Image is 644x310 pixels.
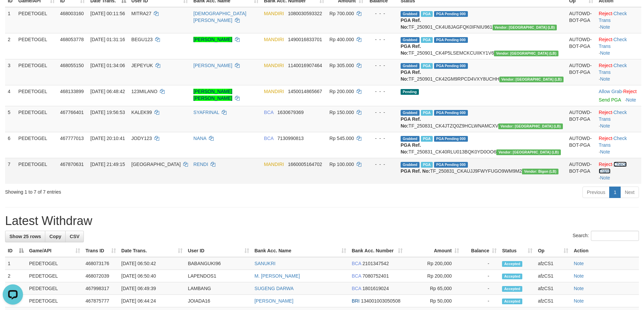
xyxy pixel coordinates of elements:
a: RENDI [193,162,208,167]
span: 467766401 [60,110,84,115]
td: 2 [5,33,16,59]
a: 1 [609,187,621,198]
span: Copy [49,234,61,239]
span: Accepted [502,286,522,292]
td: · · [596,158,641,184]
span: [DATE] 21:49:15 [90,162,125,167]
a: Check Trans [599,110,627,122]
a: Note [574,261,584,266]
th: ID: activate to sort column descending [5,245,26,257]
th: Balance: activate to sort column ascending [462,245,499,257]
a: SYAFRINAL [193,110,219,115]
a: Next [620,187,639,198]
td: afzCS1 [535,295,571,307]
a: [DEMOGRAPHIC_DATA][PERSON_NAME] [193,11,246,23]
span: Grabbed [401,136,420,142]
span: JODY123 [132,136,152,141]
td: TF_250831_CK40RLU013BQK0YD0OO6 [398,132,566,158]
td: PEDETOGEL [16,33,57,59]
td: 6 [5,132,16,158]
span: Rp 200.000 [330,89,354,94]
a: SANUKRI [255,261,276,266]
span: Vendor URL: https://dashboard.q2checkout.com/secure [522,169,558,174]
span: Grabbed [401,63,420,69]
div: - - - [369,161,395,168]
td: - [462,270,499,282]
span: JEPEYUK [132,63,153,68]
td: PEDETOGEL [16,132,57,158]
span: Copy 1801619024 to clipboard [362,286,389,291]
label: Search: [573,231,639,241]
span: Rp 100.000 [330,162,354,167]
th: Date Trans.: activate to sort column ascending [119,245,185,257]
span: MANDIRI [264,63,284,68]
a: Check Trans [599,37,627,49]
td: TF_250901_CK4U8JAGFQK0IFNIU961 [398,7,566,33]
div: - - - [369,36,395,43]
span: BRI [352,298,359,304]
a: Reject [623,89,637,94]
div: Showing 1 to 7 of 7 entries [5,186,263,195]
a: Check Trans [599,63,627,75]
a: Show 25 rows [5,231,45,242]
span: Vendor URL: https://dashboard.q2checkout.com/secure [493,25,557,30]
th: Op: activate to sort column ascending [535,245,571,257]
td: Rp 200,000 [405,257,462,270]
a: [PERSON_NAME] [255,298,293,304]
th: Bank Acc. Name: activate to sort column ascending [252,245,349,257]
a: Reject [599,11,612,16]
div: - - - [369,10,395,17]
th: Bank Acc. Number: activate to sort column ascending [349,245,405,257]
a: Reject [599,136,612,141]
a: Note [600,149,610,154]
span: Copy 7130990813 to clipboard [278,136,304,141]
td: PEDETOGEL [16,158,57,184]
td: [DATE] 06:50:42 [119,257,185,270]
span: Vendor URL: https://dashboard.q2checkout.com/secure [499,77,564,82]
span: Vendor URL: https://dashboard.q2checkout.com/secure [496,149,561,155]
span: MANDIRI [264,89,284,94]
th: Amount: activate to sort column ascending [405,245,462,257]
td: BABANGUKI96 [185,257,252,270]
span: CSV [70,234,79,239]
span: BCA [352,261,361,266]
a: CSV [65,231,84,242]
td: TF_250831_CK4JTZQ0Z9HCLWNAMCXV [398,106,566,132]
td: PEDETOGEL [16,7,57,33]
td: · [596,85,641,106]
span: 467870631 [60,162,84,167]
span: Show 25 rows [9,234,41,239]
span: 468055150 [60,63,84,68]
span: PGA Pending [434,63,468,69]
a: SUGENG DARWA [255,286,294,291]
button: Open LiveChat chat widget [3,3,23,23]
td: LAPENDOS1 [185,270,252,282]
a: Check Trans [599,136,627,148]
span: MITRA27 [132,11,151,16]
td: PEDETOGEL [16,59,57,85]
span: Copy 134001003050508 to clipboard [361,298,401,304]
th: User ID: activate to sort column ascending [185,245,252,257]
span: [GEOGRAPHIC_DATA] [132,162,181,167]
span: MANDIRI [264,11,284,16]
a: Check Trans [599,11,627,23]
span: Rp 545.000 [330,136,354,141]
td: PEDETOGEL [26,270,83,282]
span: Copy 1450014865667 to clipboard [288,89,322,94]
b: PGA Ref. No: [401,44,421,56]
a: Note [600,175,610,180]
span: Accepted [502,261,522,267]
td: [DATE] 06:44:24 [119,295,185,307]
span: BCA [352,286,361,291]
td: LAMBANG [185,282,252,295]
h1: Latest Withdraw [5,214,639,228]
span: Rp 700.000 [330,11,354,16]
a: [PERSON_NAME] [193,37,232,42]
td: - [462,295,499,307]
span: PGA Pending [434,37,468,43]
div: - - - [369,135,395,142]
span: [DATE] 01:31:16 [90,37,125,42]
a: Note [600,123,610,129]
span: Copy 1490016833701 to clipboard [288,37,322,42]
td: [DATE] 06:50:40 [119,270,185,282]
